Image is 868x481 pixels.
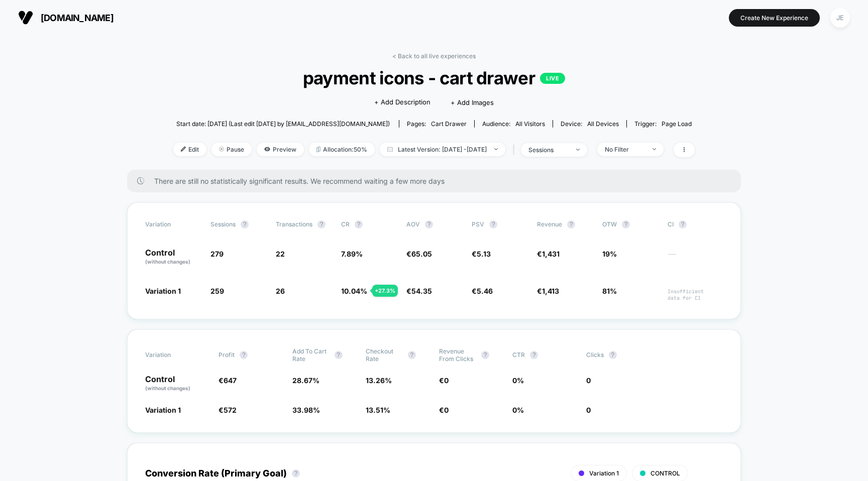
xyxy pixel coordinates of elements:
[173,143,206,156] span: Edit
[477,250,491,258] span: 5.13
[602,250,617,258] span: 19%
[662,120,692,128] span: Page Load
[515,120,545,128] span: All Visitors
[668,251,723,266] span: ---
[341,250,363,258] span: 7.89 %
[210,287,224,295] span: 259
[512,406,524,414] span: 0 %
[199,67,669,88] span: payment icons - cart drawer
[537,220,562,228] span: Revenue
[553,120,626,128] span: Device:
[145,249,200,266] p: Control
[408,351,416,359] button: ?
[145,220,200,228] span: Variation
[587,120,619,128] span: all devices
[406,287,432,295] span: €
[341,287,367,295] span: 10.04 %
[257,143,304,156] span: Preview
[224,406,237,414] span: 572
[211,143,252,156] span: Pause
[366,406,390,414] span: 13.51 %
[830,8,850,28] div: JE
[224,376,237,385] span: 647
[472,287,493,295] span: €
[650,469,680,477] span: CONTROL
[567,220,575,228] button: ?
[145,347,200,363] span: Variation
[374,97,430,107] span: + Add Description
[240,351,248,359] button: ?
[444,406,449,414] span: 0
[528,146,569,154] div: sessions
[668,220,723,228] span: CI
[425,220,433,228] button: ?
[241,220,249,228] button: ?
[292,347,330,363] span: Add To Cart Rate
[276,250,285,258] span: 22
[219,406,237,414] span: €
[439,347,476,363] span: Revenue From Clicks
[292,376,319,385] span: 28.67 %
[145,287,181,295] span: Variation 1
[219,147,224,152] img: end
[622,220,630,228] button: ?
[586,351,604,358] span: Clicks
[439,406,449,414] span: €
[372,285,398,297] div: + 27.3 %
[41,13,114,23] span: [DOMAIN_NAME]
[219,376,237,385] span: €
[341,220,350,228] span: CR
[407,120,467,128] div: Pages:
[537,287,559,295] span: €
[530,351,538,359] button: ?
[634,120,692,128] div: Trigger:
[145,406,181,414] span: Variation 1
[210,220,236,228] span: Sessions
[219,351,235,358] span: Profit
[729,9,820,27] button: Create New Experience
[154,177,721,185] span: There are still no statistically significant results. We recommend waiting a few more days
[276,220,312,228] span: Transactions
[679,220,687,228] button: ?
[176,120,390,128] span: Start date: [DATE] (Last edit [DATE] by [EMAIL_ADDRESS][DOMAIN_NAME])
[668,288,723,301] span: Insufficient data for CI
[540,73,565,84] p: LIVE
[335,351,343,359] button: ?
[827,8,853,28] button: JE
[181,147,186,152] img: edit
[387,147,393,152] img: calendar
[576,149,580,151] img: end
[292,469,300,477] button: ?
[510,143,521,157] span: |
[602,220,658,228] span: OTW
[317,220,325,228] button: ?
[489,220,497,228] button: ?
[542,250,560,258] span: 1,431
[366,376,392,385] span: 13.26 %
[380,143,505,156] span: Latest Version: [DATE] - [DATE]
[472,220,484,228] span: PSV
[392,52,476,60] a: < Back to all live experiences
[276,287,285,295] span: 26
[512,376,524,385] span: 0 %
[145,259,190,265] span: (without changes)
[472,250,491,258] span: €
[586,376,591,385] span: 0
[477,287,493,295] span: 5.46
[406,220,420,228] span: AOV
[653,148,656,150] img: end
[589,469,619,477] span: Variation 1
[444,376,449,385] span: 0
[451,98,494,106] span: + Add Images
[18,10,33,25] img: Visually logo
[355,220,363,228] button: ?
[309,143,375,156] span: Allocation: 50%
[145,375,208,392] p: Control
[586,406,591,414] span: 0
[431,120,467,128] span: cart drawer
[482,120,545,128] div: Audience:
[439,376,449,385] span: €
[481,351,489,359] button: ?
[605,146,645,153] div: No Filter
[411,250,432,258] span: 65.05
